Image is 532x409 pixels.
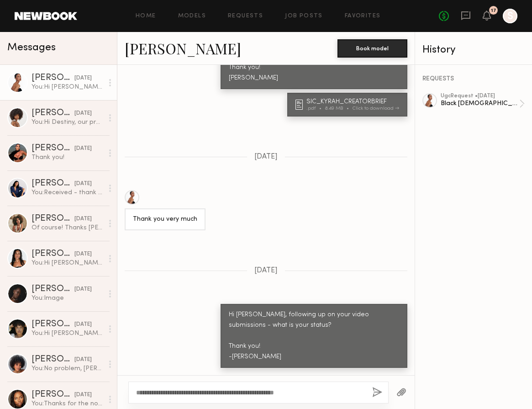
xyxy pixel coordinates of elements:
[32,250,74,259] div: [PERSON_NAME]
[254,153,278,161] span: [DATE]
[295,99,402,111] a: SIC_KYRAH_CREATORBRIEF.pdf8.49 MBClick to download
[74,285,92,294] div: [DATE]
[441,99,519,108] div: Black [DEMOGRAPHIC_DATA] UGC Creator - Hair Extensions Expert
[133,214,197,225] div: Thank you very much
[229,310,399,362] div: Hi [PERSON_NAME], following up on your video submissions - what is your status? Thank you! -[PERS...
[32,214,74,223] div: [PERSON_NAME]
[7,42,56,53] span: Messages
[441,93,525,114] a: ugcRequest •[DATE]Black [DEMOGRAPHIC_DATA] UGC Creator - Hair Extensions Expert
[136,13,156,19] a: Home
[306,106,325,111] div: .pdf
[32,364,103,373] div: You: No problem, [PERSON_NAME]! We will keep you in mind :)
[32,118,103,127] div: You: Hi Destiny, our producer is asking if the images you sent are the most recent images of your...
[74,356,92,364] div: [DATE]
[32,153,103,162] div: Thank you!
[74,320,92,329] div: [DATE]
[503,9,517,23] a: S
[32,144,74,153] div: [PERSON_NAME]
[345,13,381,19] a: Favorites
[306,99,402,105] div: SIC_KYRAH_CREATORBRIEF
[254,267,278,275] span: [DATE]
[491,8,496,13] div: 17
[125,38,241,58] a: [PERSON_NAME]
[337,39,407,58] button: Book model
[32,285,74,294] div: [PERSON_NAME]
[74,250,92,259] div: [DATE]
[32,83,103,91] div: You: Hi [PERSON_NAME], following up on your video submissions - what is your status? Thank you! -...
[32,223,103,232] div: Of course! Thanks [PERSON_NAME]!
[441,93,519,99] div: ugc Request • [DATE]
[32,294,103,303] div: You: Image
[32,109,74,118] div: [PERSON_NAME]
[74,391,92,399] div: [DATE]
[32,74,74,83] div: [PERSON_NAME]
[74,144,92,153] div: [DATE]
[178,13,206,19] a: Models
[325,106,353,111] div: 8.49 MB
[353,106,399,111] div: Click to download
[422,76,525,82] div: REQUESTS
[32,355,74,364] div: [PERSON_NAME]
[32,259,103,267] div: You: Hi [PERSON_NAME], Thank you for the note- unfortunately we do have to source another creator...
[32,329,103,338] div: You: Hi [PERSON_NAME], that sounds great! For the photos, we would need them by [DATE] Weds. 7/16...
[285,13,323,19] a: Job Posts
[32,188,103,197] div: You: Received - thank you! -[PERSON_NAME]
[74,109,92,118] div: [DATE]
[228,13,263,19] a: Requests
[74,74,92,83] div: [DATE]
[74,180,92,188] div: [DATE]
[32,390,74,399] div: [PERSON_NAME]
[32,320,74,329] div: [PERSON_NAME]
[74,215,92,223] div: [DATE]
[32,179,74,188] div: [PERSON_NAME]
[337,44,407,52] a: Book model
[32,399,103,408] div: You: Thanks for the note, [PERSON_NAME]! No problem -[PERSON_NAME]
[422,45,525,55] div: History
